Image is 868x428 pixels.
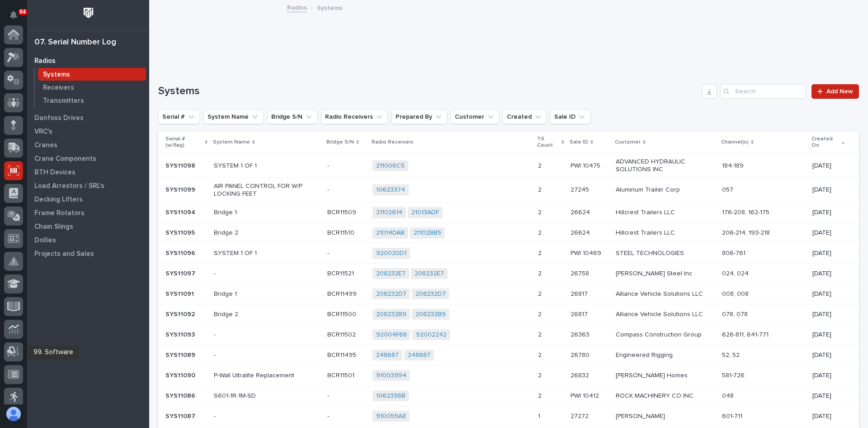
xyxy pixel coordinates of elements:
[34,155,96,163] p: Crane Components
[812,290,844,298] p: [DATE]
[376,290,406,298] a: 208232D7
[538,309,543,318] p: 2
[214,290,320,298] p: Bridge 1
[165,268,197,278] p: SYS11097
[27,247,149,260] a: Projects and Sales
[35,68,149,81] a: Systems
[571,207,592,216] p: 26624
[165,289,196,298] p: SYS11091
[616,229,715,237] p: Hillcrest Trailers LLC
[158,110,200,124] button: Serial #
[376,229,405,237] a: 21014DAB
[327,207,358,216] p: BCR11509
[376,392,406,400] a: 1062336B
[214,311,320,318] p: Bridge 2
[571,411,590,420] p: 27272
[165,411,197,420] p: SYS11087
[327,411,331,420] p: -
[27,206,149,220] a: Frame Rotators
[722,270,806,278] p: 024, 024
[214,250,320,257] p: SYSTEM 1 OF 1
[34,223,73,231] p: Chain Slings
[812,311,844,318] p: [DATE]
[158,154,859,178] tr: SYS11098SYS11098 SYSTEM 1 OF 1-- 211006C5 22 PWI 10475PWI 10475 ADVANCED HYDRAULIC SOLUTIONS INC1...
[214,392,320,400] p: S601-1R-1M-SD
[722,413,806,420] p: 601-711
[616,186,715,194] p: Aluminum Trailer Corp
[165,184,197,194] p: SYS11099
[616,209,715,216] p: Hillcrest Trailers LLC
[43,97,84,105] p: Transmitters
[158,304,859,325] tr: SYS11092SYS11092 Bridge 2BCR11500BCR11500 208232B9 208232B9 22 2681726817 Alliance Vehicle Soluti...
[27,220,149,233] a: Chain Slings
[376,331,407,339] a: 92004F68
[165,248,197,257] p: SYS11096
[327,160,331,170] p: -
[376,413,406,420] a: 910059A8
[722,331,806,339] p: 626-811, 641-771
[27,152,149,165] a: Crane Components
[203,110,264,124] button: System Name
[165,350,197,359] p: SYS11089
[158,386,859,406] tr: SYS11086SYS11086 S601-1R-1M-SD-- 1062336B 22 PWI 10412PWI 10412 ROCK MACHINERY CO INC048[DATE]
[43,71,70,79] p: Systems
[327,370,356,380] p: BCR11501
[722,186,806,194] p: 057
[571,309,590,318] p: 26817
[616,250,715,257] p: STEEL TECHNOLOGIES
[451,110,499,124] button: Customer
[327,184,331,194] p: -
[214,229,320,237] p: Bridge 2
[415,270,444,278] a: 208232E7
[34,209,85,217] p: Frame Rotators
[538,350,543,359] p: 2
[550,110,590,124] button: Sale ID
[35,94,149,107] a: Transmitters
[414,229,441,237] a: 21102BB5
[616,392,715,400] p: ROCK MACHINERY CO INC
[327,309,358,318] p: BCR11500
[722,229,806,237] p: 206-214, 193-218
[213,137,250,147] p: System Name
[616,158,715,173] p: ADVANCED HYDRAULIC SOLUTIONS INC
[811,134,839,151] p: Created On
[158,325,859,345] tr: SYS11093SYS11093 -BCR11502BCR11502 92004F68 92002242 22 2636326363 Compass Construction Group626-...
[538,411,542,420] p: 1
[165,309,197,318] p: SYS11092
[27,233,149,247] a: Dollies
[722,162,806,170] p: 184-189
[165,134,203,151] p: Serial # (w/flag)
[80,5,97,21] img: Workspace Logo
[571,184,591,194] p: 27245
[158,243,859,264] tr: SYS11096SYS11096 SYSTEM 1 OF 1-- 920020D1 22 PWI 10469PWI 10469 STEEL TECHNOLOGIES806-761[DATE]
[43,84,74,92] p: Receivers
[571,248,603,257] p: PWI 10469
[812,331,844,339] p: [DATE]
[327,268,356,278] p: BCR11521
[4,5,23,24] button: Notifications
[571,289,590,298] p: 26817
[537,134,559,151] p: TX Count
[34,141,57,149] p: Cranes
[812,413,844,420] p: [DATE]
[722,392,806,400] p: 048
[376,270,406,278] a: 208232E7
[722,250,806,257] p: 806-761
[27,165,149,179] a: BTH Devices
[158,284,859,304] tr: SYS11091SYS11091 Bridge 1BCR11499BCR11499 208232D7 208232D7 22 2681726817 Alliance Vehicle Soluti...
[327,350,358,359] p: BCR11495
[571,160,602,170] p: PWI 10475
[165,160,197,170] p: SYS11098
[158,202,859,223] tr: SYS11094SYS11094 Bridge 1BCR11509BCR11509 21102614 21013ADF 22 2662426624 Hillcrest Trailers LLC1...
[812,270,844,278] p: [DATE]
[214,413,320,420] p: -
[34,250,94,258] p: Projects and Sales
[616,351,715,359] p: Engineered Rigging
[538,248,543,257] p: 2
[616,413,715,420] p: [PERSON_NAME]
[214,183,320,198] p: AIR PANEL CONTROL FOR W/P LOCKING FEET
[165,207,197,216] p: SYS11094
[34,114,84,122] p: Danfoss Drives
[616,290,715,298] p: Alliance Vehicle Solutions LLC
[812,162,844,170] p: [DATE]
